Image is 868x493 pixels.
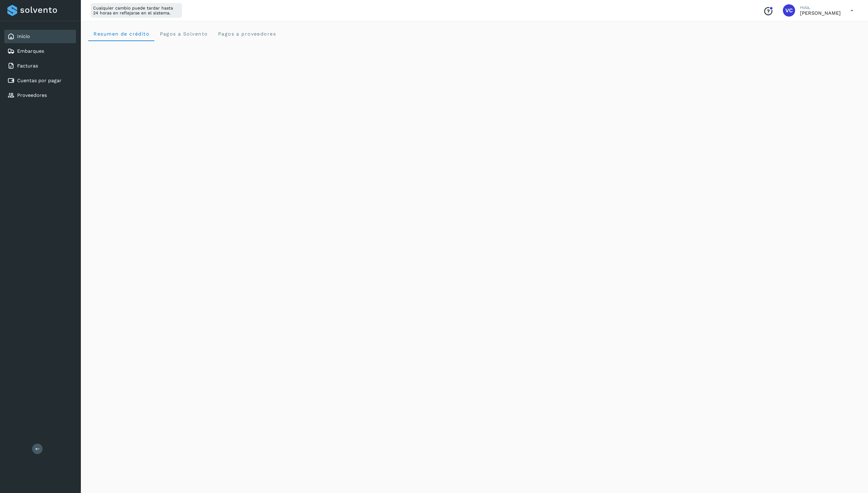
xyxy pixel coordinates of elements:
a: Proveedores [17,92,47,98]
a: Embarques [17,48,44,54]
div: Cualquier cambio puede tardar hasta 24 horas en reflejarse en el sistema. [91,3,182,18]
div: Proveedores [4,89,76,102]
span: Pagos a proveedores [217,31,276,37]
a: Facturas [17,63,38,69]
a: Inicio [17,33,30,39]
div: Inicio [4,30,76,43]
span: Resumen de crédito [93,31,149,37]
a: Cuentas por pagar [17,78,62,83]
div: Cuentas por pagar [4,74,76,87]
span: Pagos a Solvento [159,31,208,37]
p: Hola, [800,5,841,10]
div: Facturas [4,59,76,73]
div: Embarques [4,44,76,58]
p: Viridiana Cruz [800,10,841,16]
